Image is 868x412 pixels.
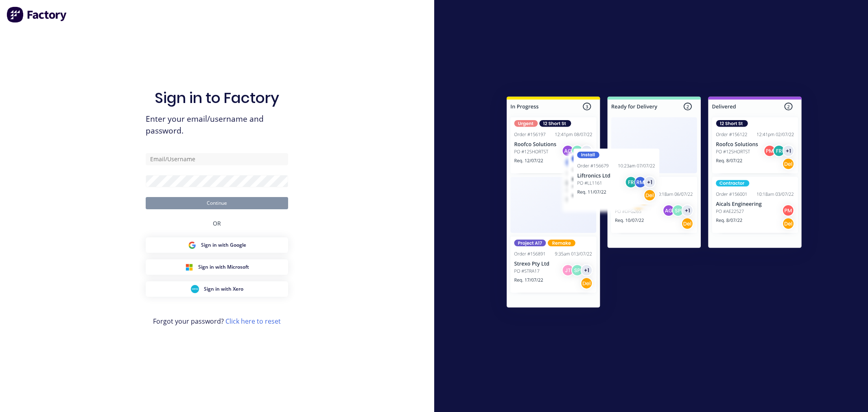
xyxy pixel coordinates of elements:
button: Google Sign inSign in with Google [146,237,288,253]
input: Email/Username [146,153,288,165]
div: OR [213,209,221,237]
img: Sign in [489,80,820,327]
img: Google Sign in [188,241,196,249]
h1: Sign in to Factory [155,89,279,107]
img: Microsoft Sign in [185,263,193,271]
img: Factory [7,7,68,23]
img: Xero Sign in [191,285,199,293]
span: Forgot your password? [153,316,281,326]
button: Continue [146,197,288,209]
button: Microsoft Sign inSign in with Microsoft [146,259,288,275]
span: Sign in with Google [201,241,246,249]
span: Enter your email/username and password. [146,113,288,137]
button: Xero Sign inSign in with Xero [146,281,288,297]
a: Click here to reset [225,317,281,326]
span: Sign in with Xero [204,285,243,293]
span: Sign in with Microsoft [198,263,249,271]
